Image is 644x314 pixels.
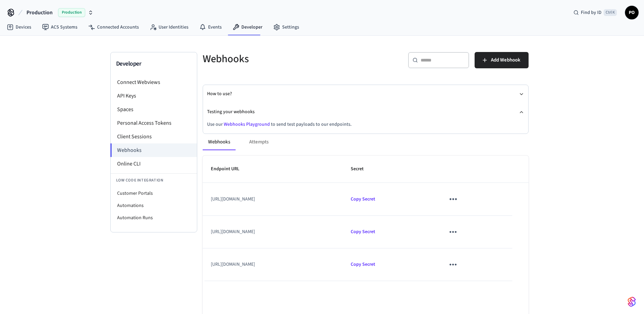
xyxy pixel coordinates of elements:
span: Find by ID [581,9,602,16]
table: sticky table [203,156,529,281]
li: Connect Webviews [111,75,197,89]
li: Spaces [111,103,197,116]
button: Add Webhook [475,52,529,68]
span: Endpoint URL [211,164,248,174]
a: Webhooks Playground [224,121,270,128]
a: Connected Accounts [83,21,144,33]
h3: Developer [116,59,191,69]
a: User Identities [144,21,194,33]
li: Personal Access Tokens [111,116,197,130]
span: Add Webhook [491,56,520,65]
span: Copied! [351,228,375,235]
div: ant example [203,134,529,150]
div: Find by IDCtrl K [568,6,622,19]
td: [URL][DOMAIN_NAME] [203,248,343,281]
li: Customer Portals [111,187,197,199]
span: Copied! [351,196,375,203]
a: Developer [227,21,268,33]
li: Online CLI [111,157,197,171]
span: Production [58,8,85,17]
button: How to use? [207,85,524,103]
span: PO [626,6,638,19]
button: Webhooks [203,134,236,150]
a: ACS Systems [37,21,83,33]
span: Copied! [351,261,375,268]
li: API Keys [111,89,197,103]
img: SeamLogoGradient.69752ec5.svg [628,296,636,307]
p: Use our to send test payloads to our endpoints. [207,121,524,128]
li: Low Code Integration [111,173,197,187]
span: Secret [351,164,372,174]
button: Testing your webhooks [207,103,524,121]
li: Automations [111,199,197,212]
li: Webhooks [110,143,197,157]
td: [URL][DOMAIN_NAME] [203,183,343,215]
li: Client Sessions [111,130,197,143]
h5: Webhooks [203,52,362,66]
li: Automation Runs [111,212,197,224]
button: PO [625,6,639,19]
a: Devices [1,21,37,33]
div: Testing your webhooks [207,121,524,134]
span: Ctrl K [604,9,617,16]
a: Settings [268,21,305,33]
td: [URL][DOMAIN_NAME] [203,216,343,248]
span: Production [26,8,53,17]
a: Events [194,21,227,33]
